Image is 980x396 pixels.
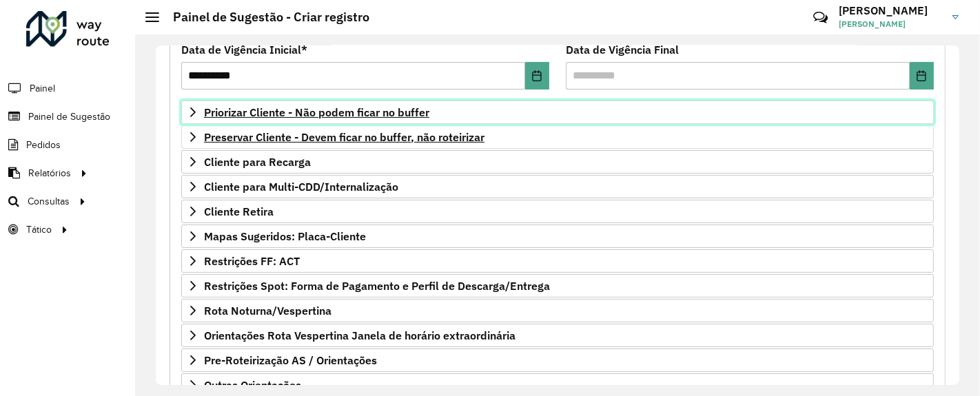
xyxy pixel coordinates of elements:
a: Rota Noturna/Vespertina [181,299,934,322]
button: Choose Date [525,62,549,90]
span: Orientações Rota Vespertina Janela de horário extraordinária [204,330,515,341]
span: Pedidos [26,138,61,152]
a: Orientações Rota Vespertina Janela de horário extraordinária [181,324,934,347]
h3: [PERSON_NAME] [839,4,942,17]
a: Contato Rápido [806,3,835,32]
span: Cliente para Multi-CDD/Internalização [204,181,398,192]
label: Data de Vigência Final [566,41,679,58]
span: Painel de Sugestão [28,110,110,124]
a: Cliente para Multi-CDD/Internalização [181,175,934,198]
button: Choose Date [910,62,934,90]
span: Consultas [28,194,70,209]
a: Restrições FF: ACT [181,249,934,273]
span: Mapas Sugeridos: Placa-Cliente [204,231,366,242]
a: Preservar Cliente - Devem ficar no buffer, não roteirizar [181,125,934,149]
span: Painel [30,81,55,96]
span: Relatórios [28,166,71,180]
span: Cliente para Recarga [204,156,311,167]
span: Priorizar Cliente - Não podem ficar no buffer [204,107,429,118]
label: Data de Vigência Inicial [181,41,307,58]
a: Mapas Sugeridos: Placa-Cliente [181,225,934,248]
span: Outras Orientações [204,379,301,390]
span: [PERSON_NAME] [839,18,942,30]
span: Cliente Retira [204,206,274,217]
a: Restrições Spot: Forma de Pagamento e Perfil de Descarga/Entrega [181,274,934,298]
span: Tático [26,222,52,237]
span: Preservar Cliente - Devem ficar no buffer, não roteirizar [204,132,484,143]
span: Rota Noturna/Vespertina [204,305,331,316]
a: Priorizar Cliente - Não podem ficar no buffer [181,101,934,124]
span: Restrições Spot: Forma de Pagamento e Perfil de Descarga/Entrega [204,280,550,291]
span: Pre-Roteirização AS / Orientações [204,355,377,366]
a: Cliente para Recarga [181,150,934,174]
a: Cliente Retira [181,200,934,223]
a: Pre-Roteirização AS / Orientações [181,348,934,372]
span: Restrições FF: ACT [204,256,300,267]
h2: Painel de Sugestão - Criar registro [159,10,369,25]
